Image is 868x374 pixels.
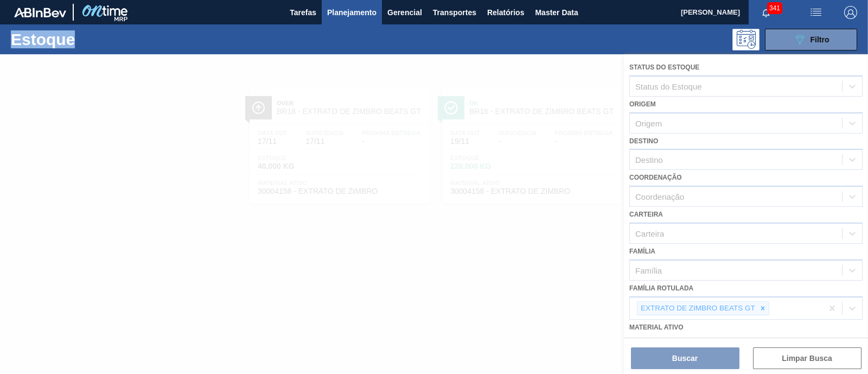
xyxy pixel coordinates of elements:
[14,8,66,17] img: TNhmsLtSVTkK8tSr43FrP2fwEKptu5GPRR3wAAAABJRU5ErkJggg==
[749,5,783,20] button: Notificações
[327,6,376,19] span: Planejamento
[809,6,822,19] img: userActions
[767,2,782,14] span: 341
[535,6,578,19] span: Master Data
[433,6,476,19] span: Transportes
[732,29,759,50] div: Pogramando: nenhum usuário selecionado
[487,6,524,19] span: Relatórios
[290,6,316,19] span: Tarefas
[11,33,168,46] h1: Estoque
[765,29,857,50] button: Filtro
[810,35,829,44] span: Filtro
[387,6,422,19] span: Gerencial
[844,6,857,19] img: Logout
